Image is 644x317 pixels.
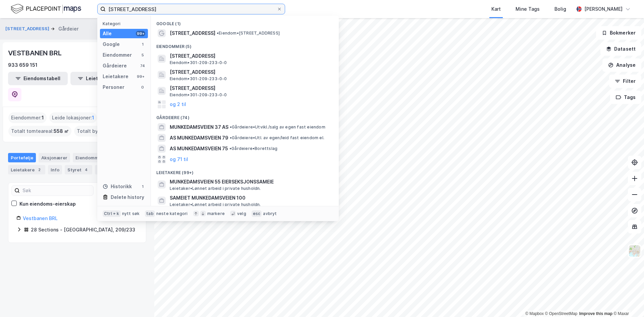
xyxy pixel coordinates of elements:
[8,112,47,123] div: Eiendommer :
[106,4,277,14] input: Søk på adresse, matrikkel, gårdeiere, leietakere eller personer
[70,72,130,85] button: Leietakertabell
[103,182,132,191] div: Historikk
[596,26,641,40] button: Bokmerker
[554,5,566,13] div: Bolig
[140,184,145,189] div: 1
[151,16,339,28] div: Google (1)
[73,153,114,162] div: Eiendommer
[8,48,63,58] div: VESTBANEN BRL
[229,146,277,151] span: Gårdeiere • Borettslag
[207,211,225,216] div: markere
[103,72,128,81] div: Leietakere
[609,74,641,88] button: Filter
[8,61,38,69] div: 933 659 151
[151,110,339,122] div: Gårdeiere (74)
[58,25,78,33] div: Gårdeier
[579,311,612,316] a: Improve this map
[170,60,227,65] span: Eiendom • 301-209-233-0-0
[170,155,188,163] button: og 71 til
[628,245,641,257] img: Z
[170,100,186,108] button: og 2 til
[170,194,331,202] span: SAMEIET MUNKEDAMSVEIEN 100
[145,210,155,217] div: tab
[92,114,94,122] span: 1
[103,62,127,70] div: Gårdeiere
[103,83,124,91] div: Personer
[39,153,70,162] div: Aksjonærer
[229,146,231,151] span: •
[230,135,232,140] span: •
[8,165,45,174] div: Leietakere
[54,127,69,135] span: 558 ㎡
[217,31,280,36] span: Eiendom • [STREET_ADDRESS]
[151,165,339,177] div: Leietakere (99+)
[610,91,641,104] button: Tags
[170,145,228,153] span: AS MUNKEDAMSVEIEN 75
[20,186,93,196] input: Søk
[140,42,145,47] div: 1
[170,202,261,207] span: Leietaker • Lønnet arbeid i private husholdn.
[140,85,145,90] div: 0
[95,165,141,174] div: Transaksjoner
[170,68,331,76] span: [STREET_ADDRESS]
[516,5,540,13] div: Mine Tags
[237,211,246,216] div: velg
[263,211,277,216] div: avbryt
[74,126,138,137] div: Totalt byggareal :
[42,114,44,122] span: 1
[170,123,228,131] span: MUNKEDAMSVEIEN 37 AS
[31,226,135,234] div: 28 Sections - [GEOGRAPHIC_DATA], 209/233
[156,211,188,216] div: neste kategori
[170,84,331,92] span: [STREET_ADDRESS]
[136,74,145,79] div: 99+
[600,42,641,56] button: Datasett
[230,124,232,129] span: •
[584,5,623,13] div: [PERSON_NAME]
[610,285,644,317] iframe: Chat Widget
[610,285,644,317] div: Kontrollprogram for chat
[151,39,339,51] div: Eiendommer (5)
[525,311,544,316] a: Mapbox
[65,165,92,174] div: Styret
[491,5,501,13] div: Kart
[83,166,90,173] div: 4
[48,165,62,174] div: Info
[170,29,215,37] span: [STREET_ADDRESS]
[170,92,227,98] span: Eiendom • 301-209-233-0-0
[136,31,145,36] div: 99+
[5,25,51,32] button: [STREET_ADDRESS]
[140,63,145,68] div: 74
[103,21,148,26] div: Kategori
[602,58,641,72] button: Analyse
[545,311,578,316] a: OpenStreetMap
[111,193,144,201] div: Delete history
[170,186,261,191] span: Leietaker • Lønnet arbeid i private husholdn.
[11,3,81,15] img: logo.f888ab2527a4732fd821a326f86c7f29.svg
[8,153,36,162] div: Portefølje
[49,112,97,123] div: Leide lokasjoner :
[170,134,228,142] span: AS MUNKEDAMSVEIEN 79
[103,40,120,48] div: Google
[230,135,324,141] span: Gårdeiere • Utl. av egen/leid fast eiendom el.
[170,178,331,186] span: MUNKEDAMSVEIEN 55 EIERSEKSJONSSAMEIE
[103,51,132,59] div: Eiendommer
[36,166,43,173] div: 2
[140,52,145,58] div: 5
[8,72,68,85] button: Eiendomstabell
[103,30,112,38] div: Alle
[23,215,58,221] a: Vestbanen BRL
[252,210,262,217] div: esc
[103,210,121,217] div: Ctrl + k
[217,31,219,36] span: •
[8,126,71,137] div: Totalt tomteareal :
[170,52,331,60] span: [STREET_ADDRESS]
[230,124,325,130] span: Gårdeiere • Utvikl./salg av egen fast eiendom
[19,200,76,208] div: Kun eiendoms-eierskap
[170,76,227,82] span: Eiendom • 301-209-233-0-0
[122,211,140,216] div: nytt søk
